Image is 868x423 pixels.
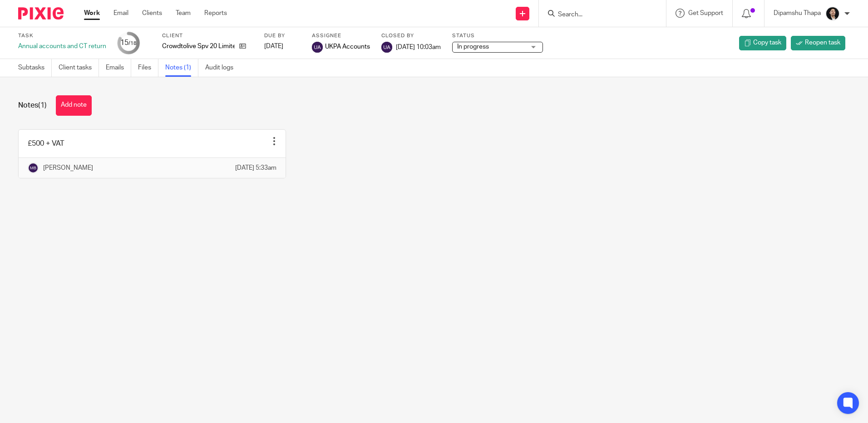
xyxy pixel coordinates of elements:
[205,59,240,77] a: Audit logs
[176,9,191,18] a: Team
[142,9,162,18] a: Clients
[18,7,64,20] img: Pixie
[235,163,276,172] p: [DATE] 5:33am
[381,32,441,39] label: Closed by
[18,101,47,110] h1: Notes
[18,59,52,77] a: Subtasks
[688,10,723,16] span: Get Support
[162,32,253,39] label: Client
[106,59,131,77] a: Emails
[84,9,100,18] a: Work
[18,32,106,39] label: Task
[396,44,441,50] span: [DATE] 10:03am
[457,44,489,50] span: In progress
[120,38,137,48] div: 15
[43,163,93,172] p: [PERSON_NAME]
[165,59,198,77] a: Notes (1)
[18,42,106,51] div: Annual accounts and CT return
[38,102,47,109] span: (1)
[805,38,840,47] span: Reopen task
[753,38,781,47] span: Copy task
[28,162,39,173] img: svg%3E
[128,41,137,46] small: /18
[264,32,301,39] label: Due by
[113,9,128,18] a: Email
[59,59,99,77] a: Client tasks
[312,42,323,53] img: svg%3E
[162,42,235,51] p: Crowdtolive Spv 20 Limited
[791,36,845,50] a: Reopen task
[825,6,840,21] img: Dipamshu2.jpg
[739,36,786,50] a: Copy task
[557,11,639,19] input: Search
[381,42,392,53] img: svg%3E
[774,9,821,18] p: Dipamshu Thapa
[312,32,370,39] label: Assignee
[325,42,370,51] span: UKPA Accounts
[56,95,92,116] button: Add note
[452,32,543,39] label: Status
[264,42,301,51] div: [DATE]
[138,59,158,77] a: Files
[204,9,227,18] a: Reports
